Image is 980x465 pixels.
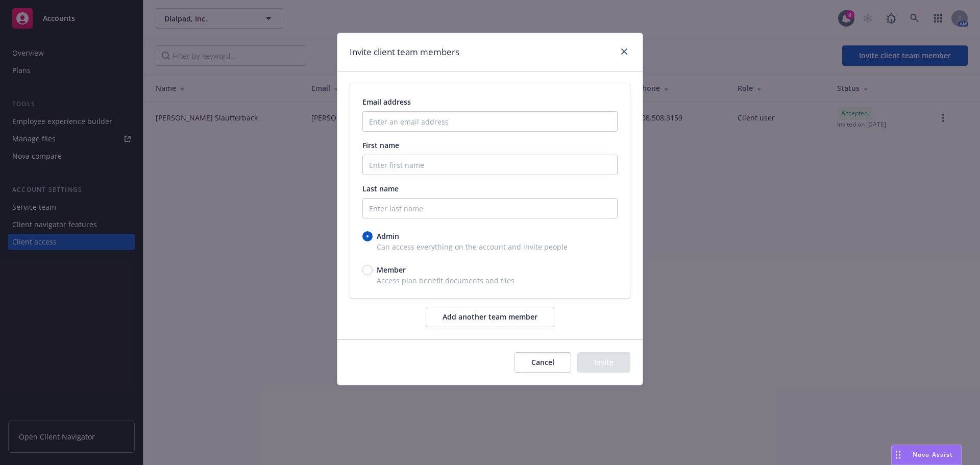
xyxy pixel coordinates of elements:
[362,140,399,150] span: First name
[913,450,953,459] span: Nova Assist
[362,111,618,132] input: Enter an email address
[377,264,406,275] span: Member
[377,231,399,241] span: Admin
[350,45,459,59] h1: Invite client team members
[618,45,630,58] a: close
[362,275,618,286] span: Access plan benefit documents and files
[362,231,373,241] input: Admin
[350,84,630,299] div: email
[362,97,411,107] span: Email address
[891,445,962,465] button: Nova Assist
[426,307,554,327] button: Add another team member
[514,352,571,373] button: Cancel
[362,198,618,218] input: Enter last name
[892,445,904,464] div: Drag to move
[362,155,618,175] input: Enter first name
[362,265,373,275] input: Member
[362,184,399,193] span: Last name
[362,241,618,252] span: Can access everything on the account and invite people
